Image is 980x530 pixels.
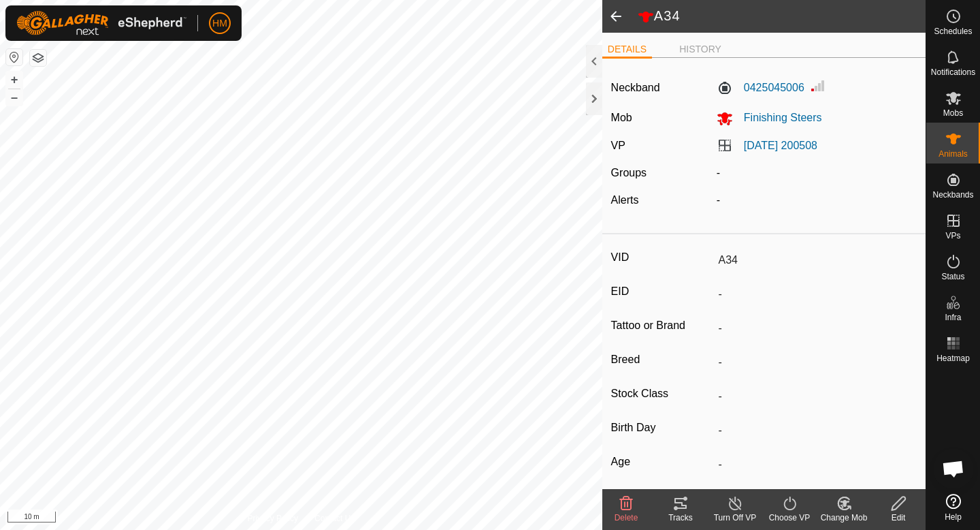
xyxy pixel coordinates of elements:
label: Breed [611,351,713,369]
label: Age [611,453,713,471]
li: HISTORY [674,42,727,57]
div: Open chat [933,448,974,489]
span: Infra [945,313,961,322]
label: VP [611,140,625,151]
label: Pregnancy Status [611,487,713,505]
label: 0425045006 [717,80,804,96]
a: Help [926,488,980,527]
label: VID [611,249,713,266]
a: [DATE] 200508 [744,140,817,151]
div: - [711,192,922,208]
label: Groups [611,167,647,178]
label: Birth Day [611,419,713,437]
span: HM [212,16,227,31]
div: - [711,165,922,181]
label: Tattoo or Brand [611,317,713,334]
label: Alerts [611,194,639,206]
span: Status [941,272,964,281]
label: Neckband [611,80,660,96]
a: Contact Us [314,512,355,525]
span: Animals [938,150,968,158]
img: Signal strength [810,78,826,94]
button: + [6,72,22,88]
button: Reset Map [6,49,22,65]
span: Help [945,513,962,521]
label: EID [611,283,713,300]
span: Mobs [943,109,963,117]
span: Heatmap [936,354,970,362]
div: Change Mob [817,512,871,524]
button: – [6,89,22,106]
div: Edit [871,512,926,524]
div: Choose VP [762,512,817,524]
div: Tracks [653,512,708,524]
span: Notifications [931,68,975,76]
li: DETAILS [602,42,652,59]
div: Turn Off VP [708,512,762,524]
span: Schedules [934,27,972,35]
img: Gallagher Logo [16,11,186,35]
span: VPs [945,232,960,240]
label: Stock Class [611,385,713,403]
span: Delete [615,513,638,523]
span: Neckbands [932,191,973,199]
label: Mob [611,112,632,123]
a: Privacy Policy [247,512,298,525]
h2: A34 [638,7,926,25]
button: Map Layers [30,50,46,66]
span: Finishing Steers [733,112,822,123]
